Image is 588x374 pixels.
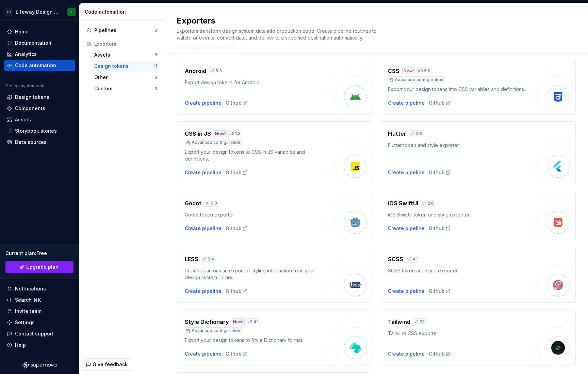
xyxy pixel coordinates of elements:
[226,225,248,232] div: Github
[4,60,75,71] a: Code automation
[15,308,42,315] div: Invite team
[185,130,211,138] h4: CSS in JS
[15,330,53,337] div: Contact support
[388,130,406,138] h4: Flutter
[226,288,248,295] a: Github
[15,116,31,123] div: Assets
[94,51,154,58] div: Assets
[388,255,403,263] h4: SCSS
[4,125,75,136] a: Storybook stories
[226,350,248,357] a: Github
[94,27,154,34] div: Pipelines
[388,142,528,149] div: Flutter token and style exporter
[4,295,75,305] button: Search ⌘K
[388,169,425,176] button: Create pipeline
[185,100,222,106] button: Create pipeline
[429,169,451,176] a: Github
[4,103,75,114] a: Components
[388,330,528,337] div: Tailwind CSS exporter
[5,83,46,89] div: Design system data
[154,75,157,80] div: 3
[154,86,157,91] div: 0
[92,72,160,83] button: Other3
[185,255,198,263] h4: LESS
[185,199,201,207] h4: Godot
[94,63,154,70] div: Design tokens
[92,83,160,94] a: Custom0
[4,306,75,317] a: Invite team
[204,200,218,207] div: v 1.0.3
[4,49,75,60] a: Analytics
[246,318,260,325] div: v 2.4.1
[5,250,73,257] div: Current plan : Free
[232,318,245,325] div: New!
[406,256,419,263] div: v 1.4.1
[185,337,325,344] div: Export your design tokens to Style Dictionary format.
[15,28,29,35] div: Home
[16,9,59,15] div: Lifeway Design System
[154,28,157,33] div: 0
[388,267,528,274] div: SCSS token and style exporter
[388,100,425,106] button: Create pipeline
[201,256,215,263] div: v 1.3.4
[226,169,248,176] a: Github
[15,40,51,46] div: Documentation
[4,328,75,339] button: Contact support
[15,342,26,348] div: Help
[429,100,451,106] a: Github
[429,350,451,357] a: Github
[94,74,154,81] div: Other
[154,63,157,69] div: 11
[185,225,222,232] button: Create pipeline
[15,105,45,112] div: Components
[388,67,399,75] h4: CSS
[4,38,75,48] a: Documentation
[388,225,425,232] button: Create pipeline
[5,261,73,273] a: Upgrade plan
[15,51,37,58] div: Analytics
[4,92,75,103] a: Design tokens
[154,52,157,58] div: 8
[228,130,242,137] div: v 2.1.3
[226,100,248,106] div: Github
[4,137,75,148] a: Data sources
[429,225,451,232] div: Github
[22,362,56,369] svg: Supernova Logo
[413,318,426,325] div: v 1.7.1
[4,340,75,350] button: Help
[388,86,528,93] div: Export your design tokens into CSS variables and definitions.
[177,15,568,26] h2: Exporters
[421,200,435,207] div: v 1.2.6
[409,130,423,137] div: v 1.2.8
[4,114,75,125] a: Assets
[185,169,222,176] button: Create pipeline
[15,285,46,292] div: Notifications
[4,26,75,37] a: Home
[15,297,41,303] div: Search ⌘K
[185,327,242,334] div: Advanced configuration
[185,350,222,357] button: Create pipeline
[15,62,56,69] div: Code automation
[26,264,59,270] span: Upgrade plan
[5,8,13,16] div: LD
[402,68,415,74] div: New!
[83,25,160,36] a: Pipelines0
[388,350,425,357] button: Create pipeline
[388,288,425,295] button: Create pipeline
[429,288,451,295] div: Github
[209,68,223,74] div: v 1.5.3
[185,267,325,281] div: Provides automatic export of styling information from your design system library.
[92,61,160,72] button: Design tokens11
[388,199,418,207] h4: iOS SwiftUI
[4,283,75,294] button: Notifications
